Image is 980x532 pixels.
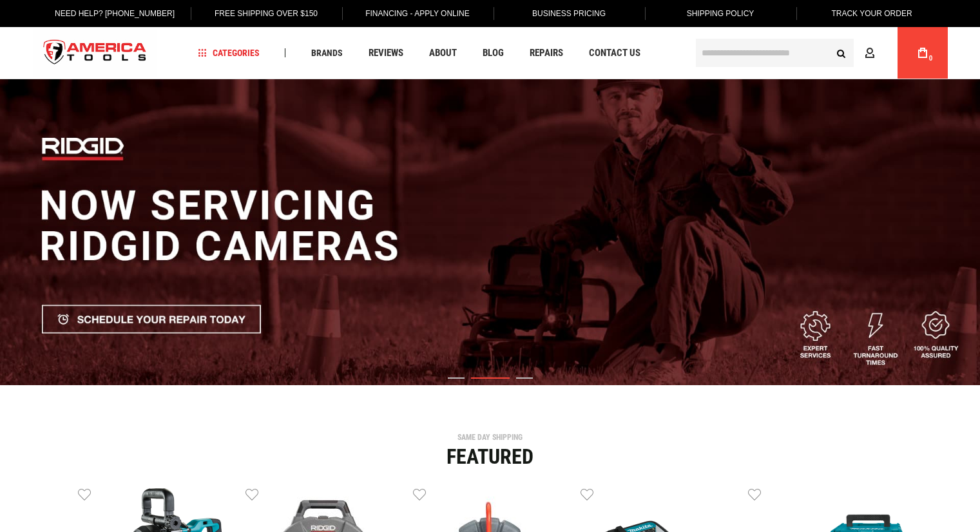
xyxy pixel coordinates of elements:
[929,55,933,62] span: 0
[311,48,343,57] span: Brands
[33,29,158,77] img: America Tools
[305,44,349,62] a: Brands
[583,44,646,62] a: Contact Us
[589,48,640,58] span: Contact Us
[30,433,951,441] div: SAME DAY SHIPPING
[429,48,457,58] span: About
[369,48,403,58] span: Reviews
[910,27,935,79] a: 0
[524,44,569,62] a: Repairs
[198,48,260,57] span: Categories
[30,446,951,467] div: Featured
[829,41,854,65] button: Search
[477,44,510,62] a: Blog
[423,44,463,62] a: About
[530,48,563,58] span: Repairs
[687,9,754,18] span: Shipping Policy
[483,48,504,58] span: Blog
[192,44,265,62] a: Categories
[363,44,409,62] a: Reviews
[33,29,158,77] a: store logo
